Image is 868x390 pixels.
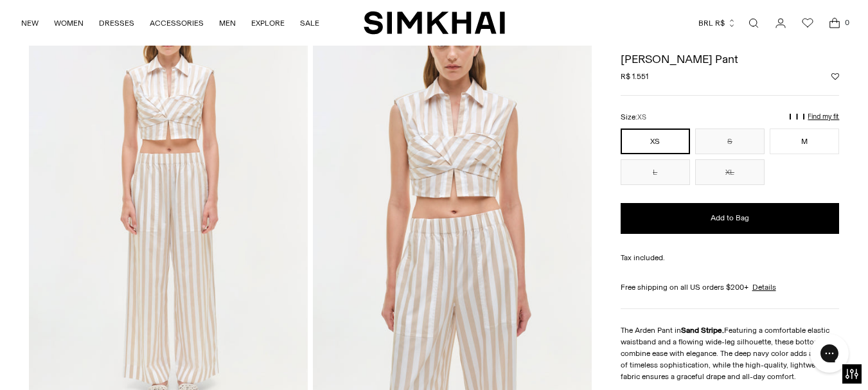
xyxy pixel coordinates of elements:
button: XL [695,159,765,185]
button: Add to Bag [621,203,840,234]
a: Open cart modal [822,10,847,36]
a: ACCESSORIES [150,9,204,37]
strong: Sand Stripe. [681,326,724,335]
div: Free shipping on all US orders $200+ [621,281,840,293]
span: Add to Bag [711,213,749,224]
span: XS [637,113,646,121]
div: Tax included. [621,252,840,263]
a: NEW [21,9,39,37]
p: The Arden Pant in Featuring a comfortable elastic waistband and a flowing wide-leg silhouette, th... [621,324,840,382]
a: WOMEN [54,9,84,37]
a: EXPLORE [251,9,285,37]
a: MEN [219,9,236,37]
button: L [621,159,690,185]
a: Open search modal [741,10,766,36]
a: SIMKHAI [364,10,505,35]
iframe: Gorgias live chat messenger [804,330,855,377]
button: BRL R$ [698,9,736,37]
a: Go to the account page [768,10,793,36]
h1: [PERSON_NAME] Pant [621,53,840,65]
label: Size: [621,111,646,123]
a: Wishlist [795,10,820,36]
a: Details [752,281,776,293]
button: XS [621,129,690,154]
button: M [770,129,839,154]
span: R$ 1.551 [621,71,648,82]
button: S [695,129,765,154]
a: SALE [300,9,319,37]
span: 0 [841,17,853,28]
button: Add to Wishlist [831,73,839,80]
a: DRESSES [99,9,134,37]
